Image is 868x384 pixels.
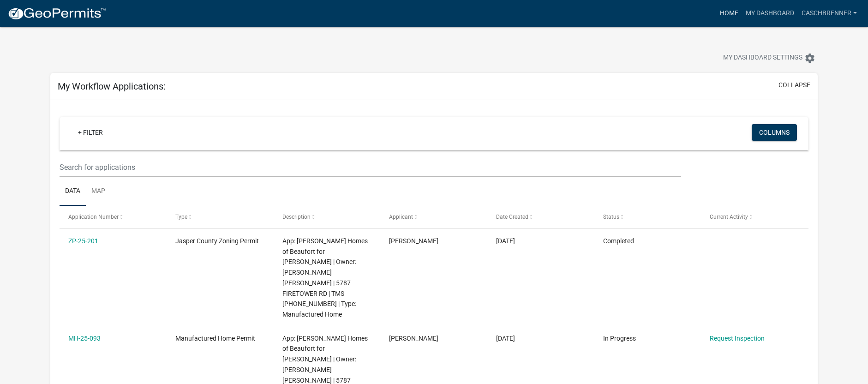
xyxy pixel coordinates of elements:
button: Columns [752,124,797,141]
a: caschbrenner [798,5,861,22]
datatable-header-cell: Date Created [487,206,594,228]
i: settings [804,53,815,64]
span: 07/29/2025 [496,335,515,342]
a: Data [60,177,86,206]
a: Map [86,177,111,206]
span: Chelsea Aschbrenner [389,335,438,342]
span: My Dashboard Settings [723,53,802,64]
span: Application Number [68,214,119,220]
datatable-header-cell: Current Activity [701,206,808,228]
datatable-header-cell: Description [273,206,380,228]
a: Home [716,5,742,22]
h5: My Workflow Applications: [58,81,166,92]
button: My Dashboard Settingssettings [716,49,823,67]
span: Applicant [389,214,413,220]
button: collapse [778,80,810,90]
span: Jasper County Zoning Permit [175,237,259,245]
a: My Dashboard [742,5,798,22]
span: Manufactured Home Permit [175,335,255,342]
span: In Progress [603,335,636,342]
span: App: Clayton Homes of Beaufort for Tameeka Gavin | Owner: GRANT ROSA MAE | 5787 FIRETOWER RD | TM... [282,237,368,318]
input: Search for applications [60,158,681,177]
a: Request Inspection [710,335,765,342]
span: Description [282,214,311,220]
a: + Filter [71,124,110,141]
a: ZP-25-201 [68,237,98,245]
span: Type [175,214,187,220]
a: MH-25-093 [68,335,101,342]
datatable-header-cell: Applicant [380,206,487,228]
span: Completed [603,237,634,245]
span: Current Activity [710,214,748,220]
datatable-header-cell: Application Number [60,206,167,228]
span: 07/29/2025 [496,237,515,245]
span: Chelsea Aschbrenner [389,237,438,245]
datatable-header-cell: Type [167,206,274,228]
span: Status [603,214,619,220]
span: Date Created [496,214,528,220]
datatable-header-cell: Status [594,206,701,228]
